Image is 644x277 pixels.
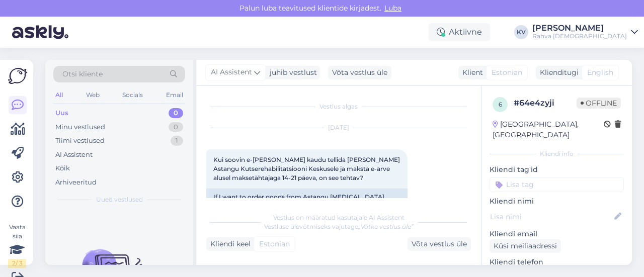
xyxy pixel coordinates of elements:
[587,67,613,78] span: English
[55,108,68,118] div: Uus
[211,67,252,78] span: AI Assistent
[577,98,621,109] span: Offline
[429,23,490,41] div: Aktiivne
[120,88,145,102] div: Socials
[514,97,577,109] div: # 64e4zyji
[492,67,522,78] span: Estonian
[259,239,290,249] span: Estonian
[206,239,251,249] div: Kliendi keel
[169,122,183,132] div: 0
[490,229,624,239] p: Kliendi email
[55,150,93,160] div: AI Assistent
[53,88,65,102] div: All
[206,189,408,224] div: If I want to order goods from Astangu [MEDICAL_DATA] Centre via the e-shop and pay by e-invoice w...
[493,119,604,140] div: [GEOGRAPHIC_DATA], [GEOGRAPHIC_DATA]
[536,67,579,78] div: Klienditugi
[206,102,471,111] div: Vestlus algas
[55,177,97,188] div: Arhiveeritud
[532,24,638,40] a: [PERSON_NAME]Rahva [DEMOGRAPHIC_DATA]
[358,223,414,230] i: „Võtke vestlus üle”
[514,25,528,39] div: KV
[490,164,624,175] p: Kliendi tag'id
[381,4,405,13] span: Luba
[490,239,561,253] div: Küsi meiliaadressi
[96,195,143,204] span: Uued vestlused
[328,66,391,79] div: Võta vestlus üle
[55,122,105,132] div: Minu vestlused
[408,237,471,251] div: Võta vestlus üle
[169,108,183,118] div: 0
[55,163,70,173] div: Kõik
[8,259,26,268] div: 2 / 3
[490,177,624,192] input: Lisa tag
[458,67,483,78] div: Klient
[273,214,405,221] span: Vestlus on määratud kasutajale AI Assistent
[264,223,414,230] span: Vestluse ülevõtmiseks vajutage
[532,32,627,40] div: Rahva [DEMOGRAPHIC_DATA]
[206,123,471,132] div: [DATE]
[8,223,26,268] div: Vaata siia
[164,88,185,102] div: Email
[266,67,317,78] div: juhib vestlust
[171,136,183,146] div: 1
[490,196,624,207] p: Kliendi nimi
[8,68,27,84] img: Askly Logo
[532,24,627,32] div: [PERSON_NAME]
[490,149,624,158] div: Kliendi info
[490,211,612,222] input: Lisa nimi
[55,136,105,146] div: Tiimi vestlused
[499,101,502,108] span: 6
[84,88,102,102] div: Web
[490,257,624,267] p: Kliendi telefon
[62,69,103,79] span: Otsi kliente
[213,156,401,181] span: Kui soovin e-[PERSON_NAME] kaudu tellida [PERSON_NAME] Astangu Kutserehabilitatsiooni Keskusele j...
